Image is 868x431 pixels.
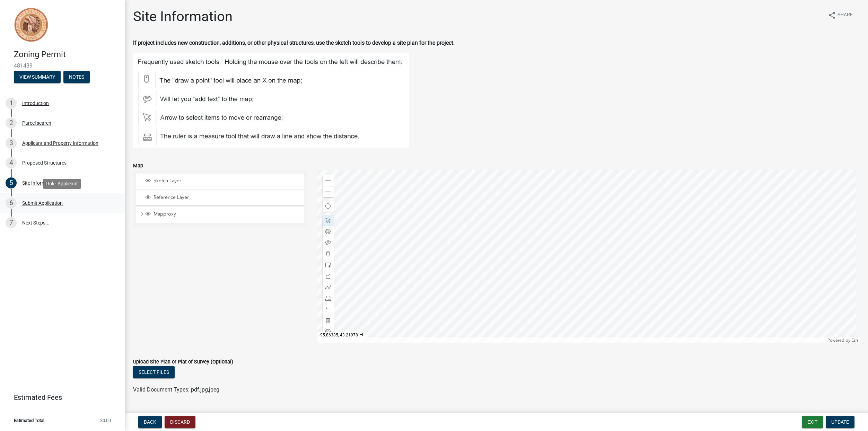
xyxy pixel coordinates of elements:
[323,186,334,197] div: Zoom out
[133,366,175,378] button: Select files
[144,178,301,185] div: Sketch Layer
[22,141,98,146] div: Applicant and Property Information
[22,160,67,165] div: Proposed Structures
[851,338,858,343] a: Esri
[6,98,17,109] div: 1
[14,50,119,60] h4: Zoning Permit
[144,194,301,201] div: Reference Layer
[100,418,111,423] span: $0.00
[14,7,49,42] img: Sioux County, Iowa
[22,121,51,125] div: Parcel search
[826,337,860,343] div: Powered by
[22,201,63,205] div: Submit Application
[6,217,17,228] div: 7
[144,211,301,218] div: Mapproxy
[63,71,90,83] button: Notes
[152,211,301,217] span: Mapproxy
[139,211,144,218] span: Expand
[14,71,61,83] button: View Summary
[6,117,17,129] div: 2
[43,179,81,189] div: Role: Applicant
[135,172,305,225] ul: Layer List
[838,11,853,19] span: Share
[828,11,836,19] i: share
[133,39,455,46] strong: If project includes new construction, additions, or other physical structures, use the sketch too...
[14,418,44,423] span: Estimated Total
[802,416,823,428] button: Exit
[6,177,17,188] div: 5
[831,419,849,425] span: Update
[133,360,233,364] label: Upload Site Plan or Plat of Survey (Optional)
[6,390,114,404] a: Estimated Fees
[136,190,304,206] li: Reference Layer
[144,419,156,425] span: Back
[136,207,304,223] li: Mapproxy
[133,53,409,148] img: Map_Tools_b04468ed-e627-43b4-b89a-ab73256f3949.JPG
[826,416,854,428] button: Update
[133,164,143,168] label: Map
[14,62,111,69] span: 481439
[165,416,195,428] button: Discard
[138,416,162,428] button: Back
[22,101,49,106] div: Introduction
[14,74,61,80] wm-modal-confirm: Summary
[323,175,334,186] div: Zoom in
[152,178,301,184] span: Sketch Layer
[822,8,858,22] button: shareShare
[6,157,17,168] div: 4
[133,8,233,25] h1: Site Information
[6,138,17,149] div: 3
[133,386,219,393] span: Valid Document Types: pdf,jpg,jpeg
[152,194,301,201] span: Reference Layer
[22,181,57,185] div: Site Information
[6,197,17,209] div: 6
[136,174,304,189] li: Sketch Layer
[323,201,334,212] div: Find my location
[63,74,90,80] wm-modal-confirm: Notes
